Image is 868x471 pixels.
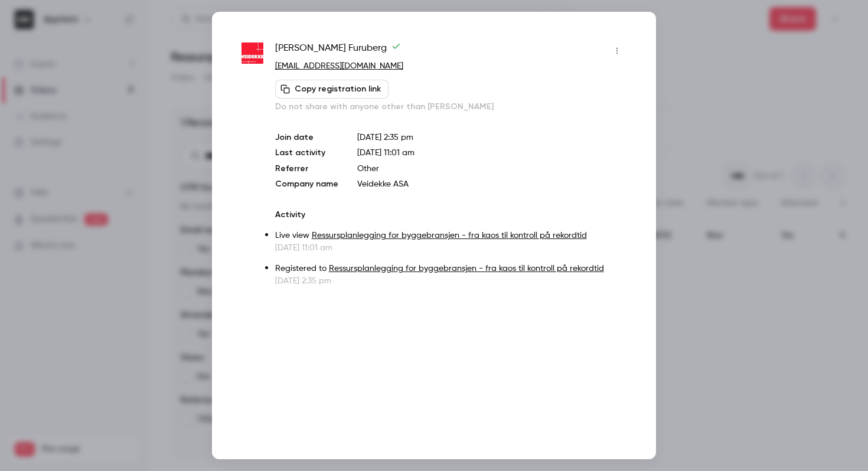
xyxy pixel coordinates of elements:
p: Other [357,163,626,175]
p: [DATE] 2:35 pm [275,275,626,287]
p: [DATE] 2:35 pm [357,132,626,143]
p: Referrer [275,163,338,175]
p: Live view [275,230,626,242]
a: [EMAIL_ADDRESS][DOMAIN_NAME] [275,62,403,70]
p: Company name [275,178,338,190]
p: Activity [275,209,626,221]
a: Ressursplanlegging for byggebransjen - fra kaos til kontroll på rekordtid [312,231,587,240]
p: Veidekke ASA [357,178,626,190]
button: Copy registration link [275,80,389,99]
span: [PERSON_NAME] Furuberg [275,41,401,60]
p: Registered to [275,263,626,275]
p: [DATE] 11:01 am [275,242,626,254]
p: Last activity [275,147,338,159]
p: Do not share with anyone other than [PERSON_NAME] [275,101,626,113]
span: [DATE] 11:01 am [357,149,415,157]
a: Ressursplanlegging for byggebransjen - fra kaos til kontroll på rekordtid [329,264,604,273]
p: Join date [275,132,338,143]
img: veidekke.no [242,42,263,64]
